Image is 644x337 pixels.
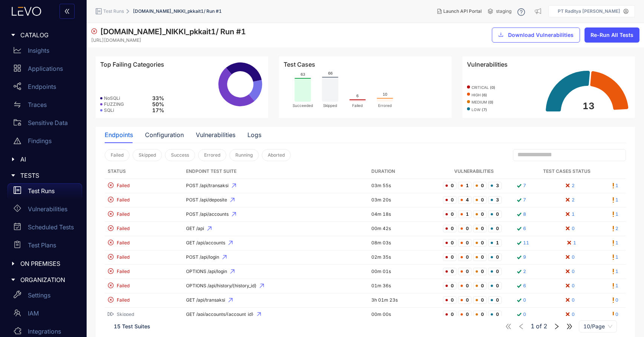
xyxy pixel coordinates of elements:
[5,151,82,167] div: AI
[368,222,440,236] td: 00m 42s
[133,149,162,161] button: Skipped
[235,152,253,158] span: Running
[613,182,618,190] a: 1
[117,312,134,317] span: Skipped
[356,93,359,98] tspan: 6
[584,27,639,43] button: Re-Run All Tests
[91,38,141,43] span: [URL][DOMAIN_NAME]
[488,225,502,232] span: 0
[186,212,366,217] span: POST /api/accounts
[515,296,526,304] a: 0
[247,131,261,138] div: Logs
[515,210,526,218] a: 8
[458,253,472,261] span: 0
[8,306,82,324] a: IAM
[368,236,440,250] td: 08m 03s
[458,282,472,290] span: 0
[5,27,82,43] div: CATALOG
[196,131,235,138] div: Vulnerabilities
[553,323,560,330] span: right
[591,32,633,38] span: Re-Run All Tests
[20,172,76,179] span: TESTS
[100,61,164,68] span: Top Failing Categories
[105,164,183,179] th: Status
[583,101,595,111] text: 13
[28,224,74,230] p: Scheduled Tests
[11,157,16,162] span: caret-right
[105,131,133,138] div: Endpoints
[11,173,16,178] span: caret-right
[458,196,472,204] span: 4
[508,164,626,179] th: Test Cases Status
[117,183,130,188] span: Failed
[472,93,487,98] span: high
[443,196,456,204] span: 0
[20,156,76,163] span: AI
[531,323,547,330] span: of
[186,269,366,274] span: OPTIONS /api/login
[613,210,618,218] a: 1
[458,311,472,318] span: 0
[515,253,526,261] a: 9
[515,225,526,233] a: 6
[473,239,487,247] span: 0
[352,103,363,108] tspan: Failed
[564,182,575,190] a: 2
[28,328,61,335] p: Integrations
[301,72,305,76] tspan: 63
[117,255,130,260] span: Failed
[5,256,82,271] div: ON PREMISES
[60,4,75,19] button: double-left
[515,282,526,290] a: 6
[473,253,487,261] span: 0
[566,323,573,330] span: double-right
[443,311,456,318] span: 0
[8,115,82,133] a: Sensitive Data
[28,242,56,249] p: Test Plans
[186,226,366,231] span: GET /api
[186,283,366,288] span: OPTIONS /api/history/{history_id}
[14,309,21,317] span: team
[473,268,487,275] span: 0
[28,292,50,299] p: Settings
[11,261,16,266] span: caret-right
[8,133,82,151] a: Findings
[473,196,487,204] span: 0
[613,253,618,261] a: 1
[104,108,114,113] span: SQLi
[564,225,575,233] a: 0
[473,296,487,304] span: 0
[564,296,575,304] a: 0
[11,277,16,282] span: caret-right
[458,225,472,232] span: 0
[472,100,493,105] span: medium
[198,149,226,161] button: Errored
[186,255,366,260] span: POST /api/login
[490,85,495,90] b: ( 0 )
[103,9,124,14] span: Test Runs
[262,149,291,161] button: Aborted
[443,282,456,290] span: 0
[293,103,313,108] tspan: Succeeded
[558,9,620,14] p: PT Raditya [PERSON_NAME]
[443,225,456,232] span: 0
[431,5,488,17] button: Launch API Portal
[383,92,387,96] tspan: 10
[368,164,440,179] th: Duration
[564,282,575,290] a: 0
[204,152,220,158] span: Errored
[117,283,130,288] span: Failed
[482,107,487,112] b: ( 7 )
[105,149,130,161] button: Failed
[473,182,487,189] span: 0
[613,196,618,204] a: 1
[28,310,39,317] p: IAM
[515,268,526,276] a: 2
[8,288,82,306] a: Settings
[443,210,456,218] span: 0
[152,107,164,113] span: 17 %
[378,103,392,108] tspan: Errored
[443,296,456,304] span: 0
[613,225,618,233] a: 2
[8,61,82,79] a: Applications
